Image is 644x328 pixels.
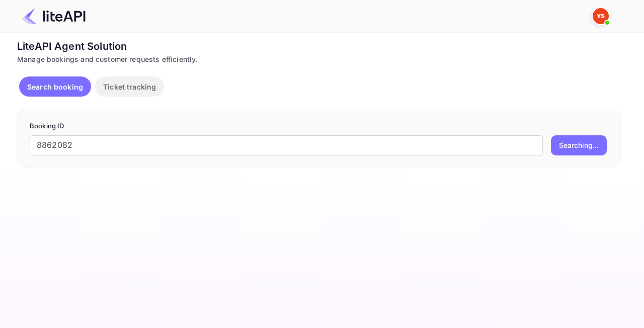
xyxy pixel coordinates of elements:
[593,8,609,24] img: Yandex Support
[17,54,621,64] div: Manage bookings and customer requests efficiently.
[17,39,621,54] div: LiteAPI Agent Solution
[22,8,86,24] img: LiteAPI Logo
[103,81,156,92] p: Ticket tracking
[30,135,543,155] input: Enter Booking ID (e.g., 63782194)
[30,121,608,131] p: Booking ID
[551,135,607,155] button: Searching...
[27,81,83,92] p: Search booking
